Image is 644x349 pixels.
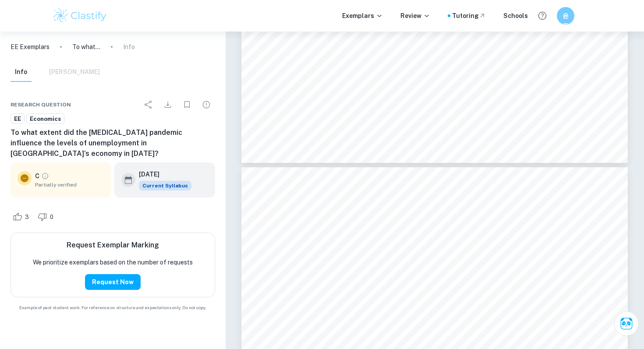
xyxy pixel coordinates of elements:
[573,132,586,140] span: 11
[288,287,540,295] span: portion of the labour force were workers switching between multiple jobs to provide for the
[288,216,542,224] span: However, this data is not completely accurate. This is because of the difficulties in measuring
[288,57,543,65] span: As discussed previously, unemployment fluctuated monthly in [DATE]. The high rate in Q2 of
[11,210,34,224] div: Like
[11,127,215,159] h6: To what extent did the [MEDICAL_DATA] pandemic influence the levels of unemployment in [GEOGRAPHI...
[123,42,135,52] p: Info
[35,181,104,189] span: Partially verified
[140,96,157,113] div: Share
[52,7,108,25] img: Clastify logo
[11,304,215,311] span: Example of past student work. For reference on structure and expectations only. Do not copy.
[11,115,24,123] span: EE
[288,234,528,242] span: the unemployment (rate) within the country. The Kenya Bureau of Statistics may not have
[41,172,49,180] a: Grade partially verified
[11,101,71,109] span: Research question
[11,63,32,82] button: Info
[535,8,550,23] button: Help and Feedback
[35,171,39,181] p: C
[33,257,193,267] p: We prioritize exemplars based on the number of requests
[67,240,159,250] h6: Request Exemplar Marking
[342,11,383,21] p: Exemplars
[288,75,537,83] span: 10.4% caused an increase in the annual unemployment rate of the country. Moreover, we see
[288,269,532,277] span: they are employed or not. Frictional unemployment was another difficulty in measuring, a
[288,341,540,349] span: unemployment rates could have been ignored throughout the year. Age, gender, ethnicity, and
[26,113,64,124] a: Economics
[452,11,486,21] a: Tutoring
[178,96,196,113] div: Bookmark
[139,181,191,190] span: Current Syllabus
[139,181,191,190] div: This exemplar is based on the current syllabus. Feel free to refer to it for inspiration/ideas wh...
[288,39,594,47] span: Figure 2.3 shows the yearly change in the unemployment rate in [GEOGRAPHIC_DATA] from [DATE] to [...
[159,96,177,113] div: Download
[35,210,58,224] div: Dislike
[11,113,25,124] a: EE
[45,213,58,222] span: 0
[72,42,100,52] p: To what extent did the [MEDICAL_DATA] pandemic influence the levels of unemployment in [GEOGRAPHI...
[561,11,571,21] h6: 윤도
[20,213,34,222] span: 3
[85,274,141,290] button: Request Now
[139,169,184,179] h6: [DATE]
[400,11,430,21] p: Review
[614,311,639,336] button: Ask Clai
[11,42,50,52] a: EE Exemplars
[288,93,521,101] span: that in the following year [DATE], the unemployment rate stayed the same as in [DATE].
[503,11,528,21] a: Schools
[288,251,587,259] span: perfect information/knowledge on unemployment, several [DEMOGRAPHIC_DATA] prefer to hide whether
[27,115,64,123] span: Economics
[288,305,583,313] span: families and students who had just graduated and unfortunately couldn’t immediately get a
[557,7,574,25] button: 윤도
[288,323,513,331] span: job after graduation due to the pandemic. Furthermore, the disparities in the average
[198,96,215,113] div: Report issue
